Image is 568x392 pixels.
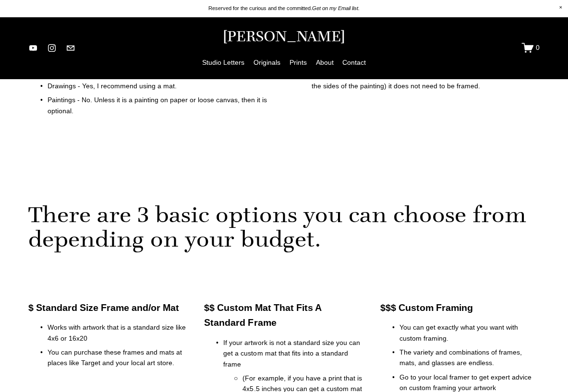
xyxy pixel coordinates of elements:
strong: $$ Custom Mat That Fits A Standard Frame [204,301,323,329]
h2: There are 3 basic options you can choose from depending on your budget. [28,202,540,251]
strong: $ Standard Size Frame and/or Mat [28,301,179,314]
span: 0 [536,43,540,52]
p: Paintings - No. Unless it is a painting on paper or loose canvas, then it is optional. [48,95,276,116]
p: If your artwork is not a standard size you can get a custom mat that fits into a standard frame [223,337,363,369]
a: Contact [342,56,366,68]
a: About [315,56,333,68]
a: Prints [290,56,307,68]
a: [PERSON_NAME] [223,27,345,45]
p: If a painting is gallery wrapped (meaning the canvas wraps around all of the sides of the paintin... [312,70,540,92]
a: 0 items in cart [521,42,540,54]
p: Works with artwork that is a standard size like 4x6 or 16x20 [48,322,188,344]
p: Drawings - Yes, I recommend using a mat. [48,81,276,91]
p: You can purchase these frames and mats at places like Target and your local art store. [48,347,188,368]
a: Studio Letters [202,56,244,68]
p: You can get exactly what you want with custom framing. [399,322,540,344]
strong: $$$ Custom Framing [380,301,473,314]
a: instagram-unauth [47,43,57,53]
a: jennifermariekeller@gmail.com [66,43,75,53]
p: The variety and combinations of frames, mats, and glasses are endless. [399,347,540,368]
a: YouTube [28,43,38,53]
a: Originals [254,56,280,68]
